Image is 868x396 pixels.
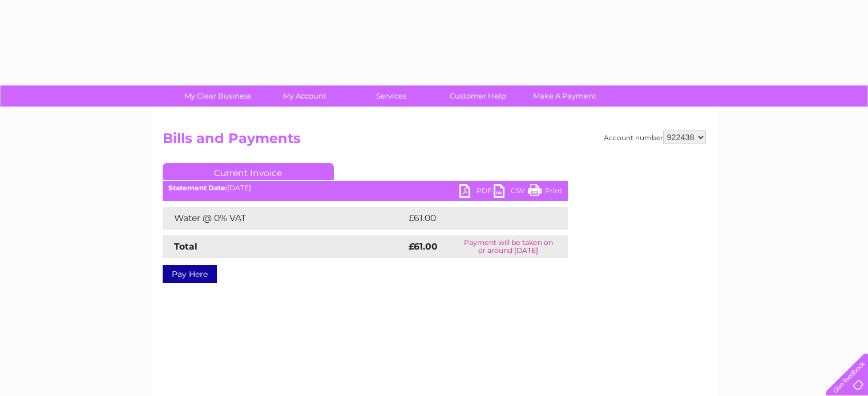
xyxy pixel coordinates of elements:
a: Pay Here [163,265,217,283]
a: Services [344,85,438,107]
strong: Total [174,241,197,252]
div: Account number [604,130,706,144]
strong: £61.00 [409,241,438,252]
b: Statement Date: [168,183,227,192]
td: Payment will be taken on or around [DATE] [449,235,568,258]
a: Make A Payment [518,85,612,107]
td: Water @ 0% VAT [163,207,406,230]
a: Current Invoice [163,163,334,180]
h2: Bills and Payments [163,130,706,152]
td: £61.00 [406,207,544,230]
a: My Clear Business [171,85,265,107]
div: [DATE] [163,184,568,192]
a: PDF [459,184,494,201]
a: Customer Help [431,85,525,107]
a: My Account [257,85,352,107]
a: Print [528,184,562,201]
a: CSV [494,184,528,201]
